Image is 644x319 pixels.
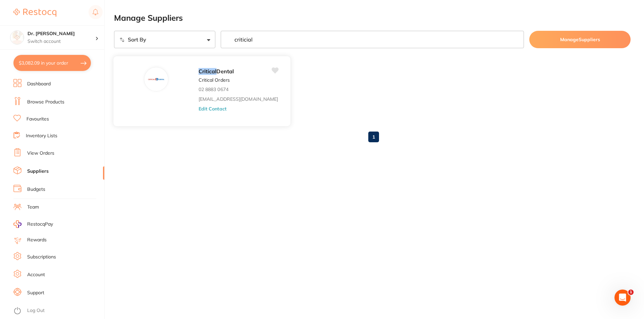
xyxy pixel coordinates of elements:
[13,306,102,316] button: Log Out
[26,133,57,139] a: Inventory Lists
[13,220,53,228] a: RestocqPay
[199,77,230,83] p: Critical Orders
[27,168,49,175] a: Suppliers
[13,55,91,71] button: $3,082.09 in your order
[10,31,24,44] img: Dr. Kim Carr
[27,99,64,105] a: Browse Products
[28,38,95,45] p: Switch account
[27,290,44,296] a: Support
[628,290,634,295] span: 1
[27,254,56,260] a: Subscriptions
[27,81,51,87] a: Dashboard
[27,271,45,278] a: Account
[28,30,95,37] h4: Dr. Kim Carr
[221,31,524,48] input: Search Suppliers
[199,96,278,102] a: [EMAIL_ADDRESS][DOMAIN_NAME]
[199,106,226,111] button: Edit Contact
[27,204,39,211] a: Team
[27,307,45,314] a: Log Out
[529,31,631,48] button: ManageSuppliers
[148,71,164,87] img: Critical Dental
[114,13,631,23] h2: Manage Suppliers
[13,9,56,17] img: Restocq Logo
[26,116,49,123] a: Favourites
[614,290,631,306] iframe: Intercom live chat
[27,186,45,193] a: Budgets
[27,221,53,228] span: RestocqPay
[27,150,54,157] a: View Orders
[199,87,228,92] p: 02 8883 0674
[27,237,47,243] a: Rewards
[368,130,379,144] a: 1
[216,68,234,75] span: Dental
[13,220,21,228] img: RestocqPay
[199,68,217,75] em: Critical
[13,5,56,20] a: Restocq Logo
